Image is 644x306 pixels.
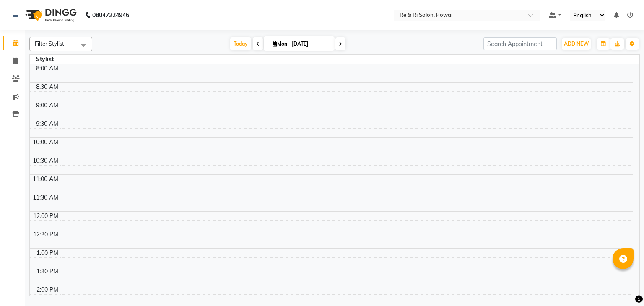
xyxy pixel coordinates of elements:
[230,37,251,50] span: Today
[21,3,79,27] img: logo
[34,119,60,128] div: 9:30 AM
[31,175,60,184] div: 11:00 AM
[564,41,589,47] span: ADD NEW
[92,3,129,27] b: 08047224946
[31,193,60,202] div: 11:30 AM
[270,41,289,47] span: Mon
[289,38,331,50] input: 2025-09-01
[30,55,60,64] div: Stylist
[31,230,60,239] div: 12:30 PM
[35,267,60,276] div: 1:30 PM
[31,138,60,147] div: 10:00 AM
[35,285,60,294] div: 2:00 PM
[31,156,60,165] div: 10:30 AM
[562,38,591,50] button: ADD NEW
[34,83,60,91] div: 8:30 AM
[483,37,557,50] input: Search Appointment
[35,249,60,257] div: 1:00 PM
[31,212,60,220] div: 12:00 PM
[35,40,64,47] span: Filter Stylist
[34,101,60,110] div: 9:00 AM
[34,64,60,73] div: 8:00 AM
